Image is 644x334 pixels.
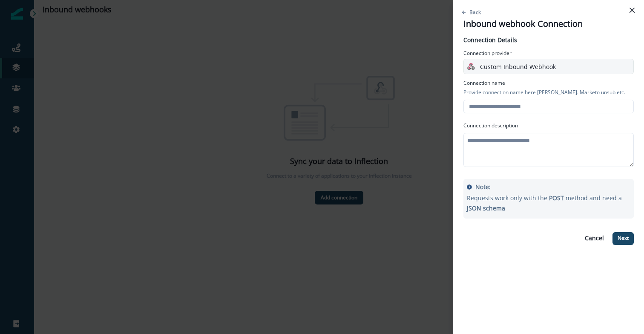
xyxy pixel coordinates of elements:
[585,235,604,242] p: Cancel
[618,235,629,241] p: Next
[462,9,481,16] button: Go back
[625,3,639,17] button: Close
[463,49,634,57] p: Connection provider
[463,79,634,87] p: Connection name
[467,63,475,70] img: generic inbound webhook
[612,232,634,245] button: Next
[463,35,634,44] p: Connection Details
[463,122,634,130] p: Connection description
[475,182,491,191] p: Note:
[469,9,481,16] p: Back
[480,62,556,71] p: Custom Inbound Webhook
[463,17,634,30] div: Inbound webhook Connection
[463,87,634,96] p: Provide connection name here [PERSON_NAME]. Marketo unsub etc.
[580,232,609,245] button: Cancel
[549,194,564,202] span: POST
[467,204,505,212] span: JSON schema
[467,191,630,215] p: Requests work only with the method and need a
